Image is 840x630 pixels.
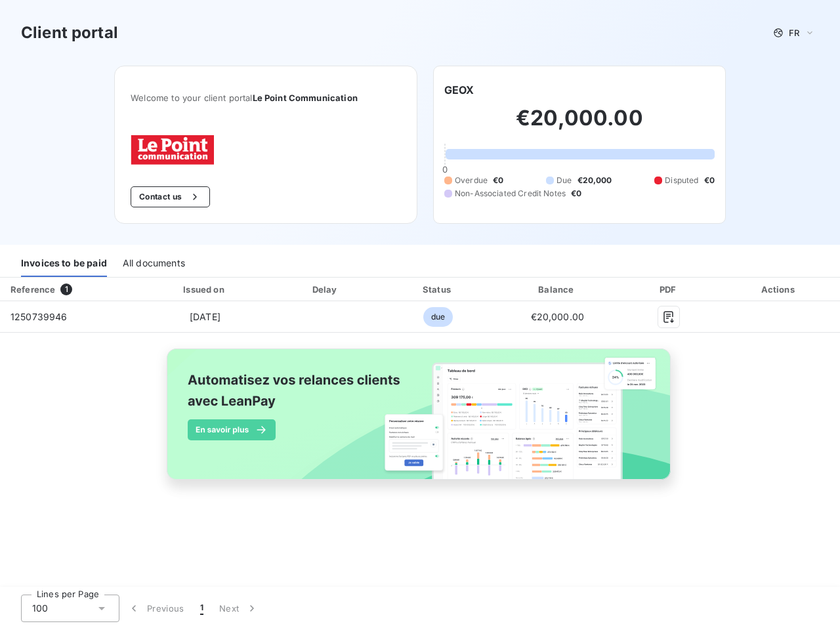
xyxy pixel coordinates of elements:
span: due [423,307,453,327]
span: 1250739946 [10,311,68,322]
span: €0 [704,175,715,186]
span: Welcome to your client portal [131,93,401,103]
img: Company logo [131,135,215,165]
span: 1 [60,283,72,295]
div: Status [383,283,492,296]
div: Actions [721,283,837,296]
span: 100 [32,602,48,615]
span: Disputed [665,175,698,186]
span: 0 [442,164,448,175]
div: Issued on [142,283,268,296]
h2: €20,000.00 [444,105,715,144]
span: €0 [493,175,503,186]
span: Non-Associated Credit Notes [455,188,566,199]
span: Overdue [455,175,488,186]
h3: Client portal [21,21,118,45]
button: Next [211,595,266,622]
button: Contact us [131,186,210,207]
button: Previous [119,595,192,622]
div: Balance [498,283,618,296]
div: Reference [10,284,55,295]
span: €0 [571,188,581,199]
div: Delay [274,283,378,296]
div: All documents [123,249,185,277]
span: Le Point Communication [253,93,358,103]
span: FR [789,28,799,38]
div: PDF [622,283,715,296]
span: [DATE] [190,311,220,322]
span: €20,000.00 [531,311,585,322]
div: Invoices to be paid [21,249,107,277]
button: 1 [192,595,211,622]
span: 1 [200,602,203,615]
h6: GEOX [444,82,474,98]
img: banner [155,341,685,502]
span: €20,000 [577,175,612,186]
span: Due [556,175,572,186]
